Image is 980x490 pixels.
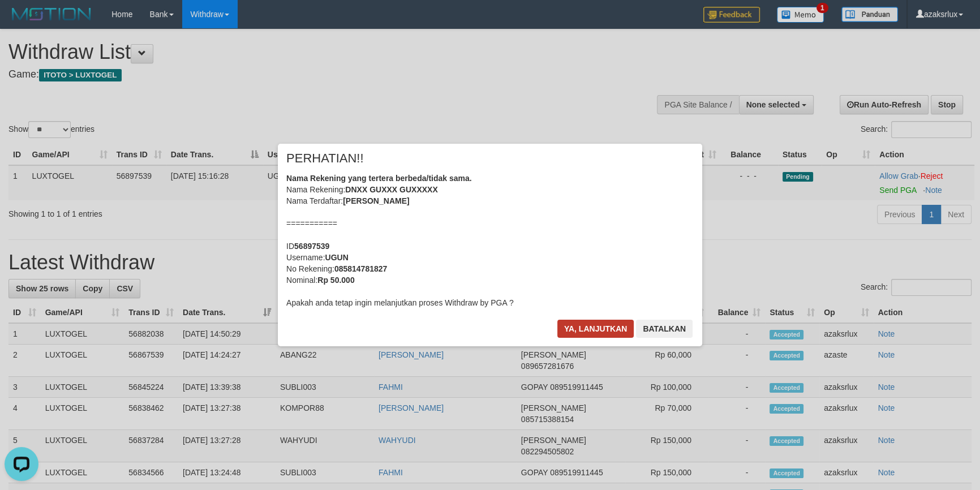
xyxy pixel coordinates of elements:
[294,242,329,251] b: 56897539
[317,276,354,285] b: Rp 50.000
[636,320,693,338] button: Batalkan
[343,196,409,205] b: [PERSON_NAME]
[334,264,387,273] b: 085814781827
[557,320,634,338] button: Ya, lanjutkan
[286,153,364,164] span: PERHATIAN!!
[345,185,437,194] b: DNXX GUXXX GUXXXXX
[325,253,348,262] b: UGUN
[5,5,38,38] button: Open LiveChat chat widget
[286,173,694,308] div: Nama Rekening: Nama Terdaftar: =========== ID Username: No Rekening: Nominal: Apakah anda tetap i...
[286,174,472,183] b: Nama Rekening yang tertera berbeda/tidak sama.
